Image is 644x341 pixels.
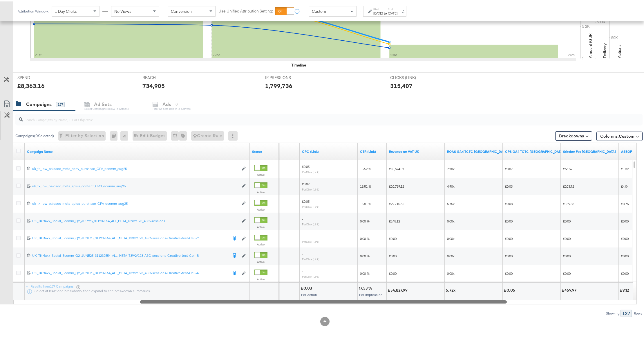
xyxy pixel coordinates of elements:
span: £0.05 [302,198,310,202]
div: 1,799,736 [265,80,292,89]
span: £0.00 [389,252,397,257]
text: Amount (GBP) [588,31,593,57]
span: £3.76 [621,200,629,204]
a: The number of clicks received on a link in your ad divided by the number of impressions. [360,148,384,152]
a: Stitcher Fee [563,148,616,152]
a: UK_TKMaxx_Social_Ecomm_Q2_JUNE25_311232554_ALL_META_T39/2/123_ASC-sessions-Creative-test-Cell-C [32,234,228,240]
span: £189.58 [563,200,574,204]
span: £0.00 [389,270,397,274]
span: £0.00 [563,218,571,222]
span: £0.00 [505,218,513,222]
span: £0.05 [302,163,310,167]
sub: Per Click (Link) [302,204,319,207]
a: UK_TKMaxx_Social_Ecomm_Q2_JUNE25_311232554_ALL_META_T39/2/123_ASC-sessions-Creative-test-Cell-B [32,252,228,258]
label: Active [254,189,267,193]
label: Active [254,171,267,175]
span: £203.72 [563,183,574,187]
a: ROAS for weekly reporting using GA4 data and TCTC [447,148,508,152]
span: £0.00 [505,270,513,274]
a: Revenue minus VAT UK [389,148,442,152]
span: - [302,233,303,237]
div: Campaigns [26,100,52,106]
div: UK_TKMaxx_Social_Ecomm_Q2_JUNE25_311232554_ALL_META_T39/2/123_ASC-sessions-Creative-test-Cell-B [32,252,228,256]
text: Actions [617,43,622,57]
span: £0.00 [563,270,571,274]
span: £0.00 [563,252,571,257]
div: 5.72x [446,286,457,292]
span: 0.00 % [360,218,370,222]
div: Attribution Window: [17,8,49,12]
span: - [302,215,303,220]
span: £66.52 [563,165,572,170]
span: £0.00 [505,235,513,239]
span: Per Impression [359,291,383,295]
span: £0.07 [505,165,513,170]
span: - [302,250,303,254]
span: 1 Day Clicks [55,7,77,12]
div: £459.97 [562,286,578,292]
span: 15.52 % [360,165,371,170]
label: Active [254,224,267,227]
div: Showing: [606,310,621,314]
div: £9.12 [620,286,631,292]
span: ↑ [357,10,363,12]
div: 315,407 [390,80,413,89]
div: UK_TKMaxx_Social_Ecomm_Q2_JUNE25_311232554_ALL_META_T39/2/123_ASC-sessions-Creative-test-Cell-C [32,234,228,239]
span: £10,674.37 [389,165,404,170]
span: £22,710.65 [389,200,404,204]
div: UK_TKMaxx_Social_Ecomm_Q2_JULY25_311232554_ALL_META_T39/2/123_ASC-sessions [32,217,238,222]
span: 7.70x [447,165,455,170]
span: Conversion [171,7,192,12]
span: 0.00x [447,270,455,274]
span: £0.00 [621,252,629,257]
button: Columns:Custom [596,130,643,139]
label: Active [254,241,267,245]
span: 5.75x [447,200,455,204]
span: 15.81 % [360,200,371,204]
div: 127 [621,308,632,315]
span: £145.12 [389,218,400,222]
label: Active [254,259,267,262]
span: 4.90x [447,183,455,187]
a: uk_tk_low_paidsoc_meta_conv_purchase_CPA_ecomm_aug25 [32,165,238,170]
input: Search Campaigns by Name, ID or Objective [23,110,584,121]
text: Delivery [602,42,607,57]
sub: Per Click (Link) [302,221,319,225]
div: £8,363.16 [17,80,45,89]
div: 734,905 [142,80,165,89]
span: Per Action [301,291,317,295]
sub: Per Click (Link) [302,238,319,242]
span: £0.02 [302,180,310,185]
span: £0.00 [621,270,629,274]
span: £0.08 [505,200,513,204]
a: uk_tk_low_paidsoc_meta_aplus_content_CPS_ecomm_aug25 [32,182,238,187]
span: 0.00x [447,218,455,222]
a: Shows the current state of your Ad Campaign. [252,148,276,152]
div: Campaigns ( 0 Selected) [15,132,54,137]
label: Start: [373,6,383,10]
button: Breakdowns [555,130,592,139]
span: 0.00 % [360,252,370,257]
span: £0.00 [563,235,571,239]
div: 0 [110,130,120,139]
span: £0.00 [389,235,397,239]
label: Use Unified Attribution Setting: [218,7,273,12]
div: £0.03 [301,284,314,290]
a: Cost per session (GA4) using total cost to client [505,148,564,152]
a: uk_tk_low_paidsoc_meta_aplus_purchase_CPA_ecomm_aug25 [32,200,238,205]
div: [DATE] [388,10,397,14]
span: Custom [619,132,634,137]
a: UK_TKMaxx_Social_Ecomm_Q2_JULY25_311232554_ALL_META_T39/2/123_ASC-sessions [32,217,238,222]
div: uk_tk_low_paidsoc_meta_conv_purchase_CPA_ecomm_aug25 [32,165,238,170]
span: £0.03 [505,183,513,187]
div: £0.05 [504,286,517,292]
div: Rows [634,310,643,314]
span: £0.00 [621,218,629,222]
div: Timeline [292,61,306,67]
sub: Per Click (Link) [302,169,319,172]
sub: Per Click (Link) [302,256,319,259]
a: The average cost for each link click you've received from your ad. [302,148,355,152]
span: 18.51 % [360,183,371,187]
